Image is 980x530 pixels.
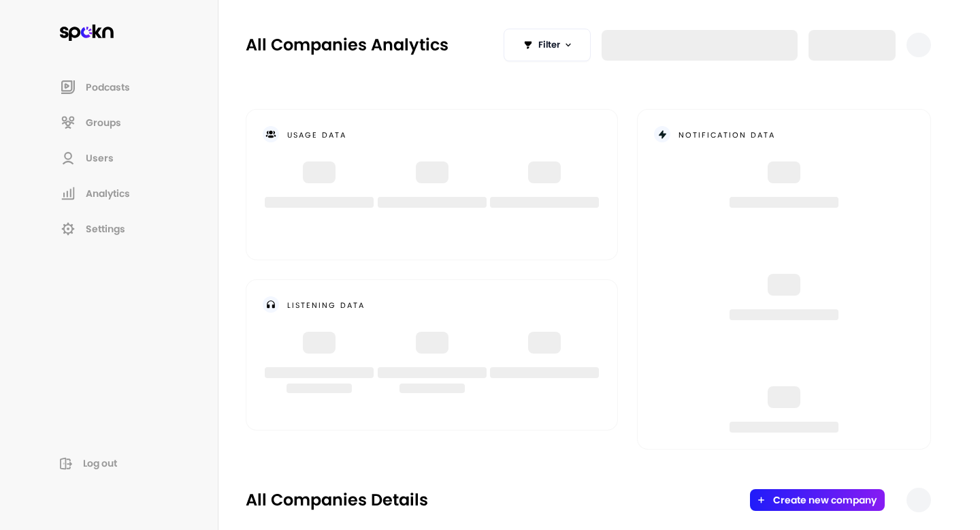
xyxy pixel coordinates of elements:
a: Settings [49,213,191,245]
span: Filter [538,38,560,52]
h2: All Companies Analytics [246,34,448,56]
a: Groups [49,106,191,139]
span: Podcasts [86,80,130,94]
span: Analytics [86,187,130,200]
h2: All Companies Details [246,489,428,511]
button: Filter [504,29,591,61]
a: Podcasts [49,71,191,104]
h2: notification data [679,128,775,140]
span: Groups [86,116,121,129]
a: Analytics [49,177,191,210]
h2: listening data [287,298,365,311]
h2: usage data [287,128,346,140]
span: Users [86,151,114,165]
span: Settings [86,222,125,236]
button: Create new company [773,495,877,505]
button: Log out [49,451,191,476]
span: Log out [83,456,117,470]
a: Users [49,142,191,174]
